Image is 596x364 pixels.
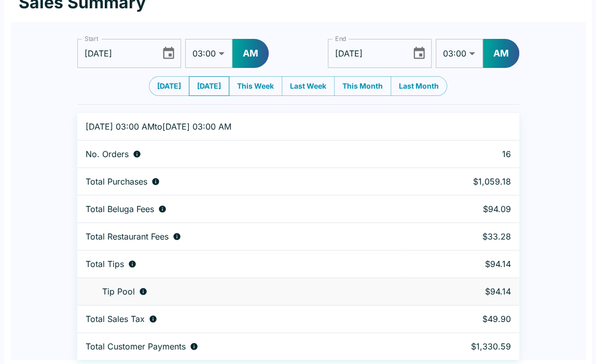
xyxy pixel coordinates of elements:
div: Number of orders placed [86,149,397,159]
p: Total Sales Tax [86,314,145,324]
button: Last Week [282,76,335,96]
input: mm/dd/yyyy [77,39,154,68]
p: Total Customer Payments [86,341,186,352]
button: AM [232,39,269,68]
div: Fees paid by diners to Beluga [86,204,397,214]
button: Choose date, selected date is Aug 31, 2025 [408,42,430,64]
p: $49.90 [413,314,510,324]
label: End [335,34,346,43]
button: This Week [229,76,282,96]
input: mm/dd/yyyy [328,39,404,68]
p: [DATE] 03:00 AM to [DATE] 03:00 AM [86,121,397,132]
p: $1,330.59 [413,341,510,352]
button: AM [483,39,519,68]
button: Choose date, selected date is Aug 30, 2025 [157,42,179,64]
p: Total Beluga Fees [86,204,154,214]
div: Aggregate order subtotals [86,176,397,187]
div: Fees paid by diners to restaurant [86,231,397,242]
button: [DATE] [149,76,189,96]
div: Sales tax paid by diners [86,314,397,324]
p: Total Purchases [86,176,147,187]
div: Tips unclaimed by a waiter [86,286,397,297]
button: This Month [334,76,391,96]
label: Start [85,34,98,43]
p: $94.14 [413,259,510,269]
p: $94.14 [413,286,510,297]
button: [DATE] [189,76,229,96]
div: Combined individual and pooled tips [86,259,397,269]
p: Total Tips [86,259,124,269]
p: No. Orders [86,149,129,159]
p: Tip Pool [102,286,135,297]
p: Total Restaurant Fees [86,231,169,242]
p: $94.09 [413,204,510,214]
button: Last Month [391,76,447,96]
p: 16 [413,149,510,159]
p: $33.28 [413,231,510,242]
div: Total amount paid for orders by diners [86,341,397,352]
p: $1,059.18 [413,176,510,187]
